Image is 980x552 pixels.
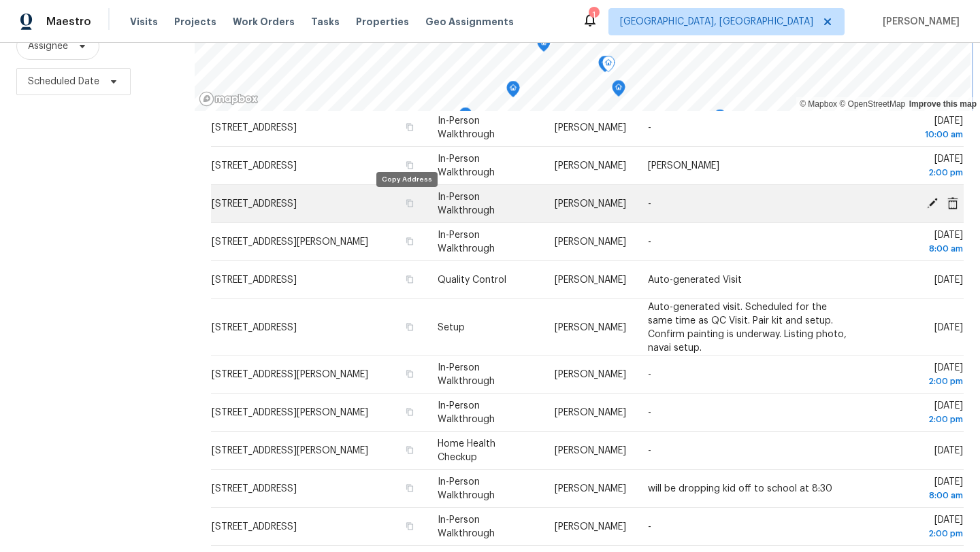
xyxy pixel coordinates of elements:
[555,123,626,133] span: [PERSON_NAME]
[648,123,651,133] span: -
[404,273,416,286] button: Copy Address
[233,15,295,29] span: Work Orders
[212,123,297,133] span: [STREET_ADDRESS]
[648,370,651,379] span: -
[874,515,963,540] span: [DATE]
[648,446,651,455] span: -
[877,15,960,29] span: [PERSON_NAME]
[28,75,99,88] span: Scheduled Date
[212,484,297,494] span: [STREET_ADDRESS]
[438,363,495,386] span: In-Person Walkthrough
[934,322,963,332] span: [DATE]
[713,109,727,131] div: Map marker
[874,128,963,141] div: 10:00 am
[620,15,813,29] span: [GEOGRAPHIC_DATA], [GEOGRAPHIC_DATA]
[555,199,626,209] span: [PERSON_NAME]
[174,15,216,29] span: Projects
[839,99,905,109] a: OpenStreetMap
[934,275,963,285] span: [DATE]
[874,166,963,179] div: 2:00 pm
[212,408,368,417] span: [STREET_ADDRESS][PERSON_NAME]
[555,408,626,417] span: [PERSON_NAME]
[438,154,495,177] span: In-Person Walkthrough
[212,199,297,209] span: [STREET_ADDRESS]
[28,39,68,53] span: Assignee
[612,80,625,101] div: Map marker
[311,17,340,27] span: Tasks
[602,56,615,77] div: Map marker
[404,444,416,456] button: Copy Address
[648,275,742,285] span: Auto-generated Visit
[648,161,719,171] span: [PERSON_NAME]
[438,477,495,500] span: In-Person Walkthrough
[555,237,626,247] span: [PERSON_NAME]
[648,199,651,209] span: -
[922,196,943,209] span: Edit
[130,15,158,29] span: Visits
[648,522,651,532] span: -
[874,413,963,426] div: 2:00 pm
[909,99,977,109] a: Improve this map
[404,520,416,532] button: Copy Address
[459,107,472,128] div: Map marker
[555,522,626,532] span: [PERSON_NAME]
[555,484,626,494] span: [PERSON_NAME]
[506,81,520,102] div: Map marker
[356,15,409,29] span: Properties
[425,15,514,29] span: Geo Assignments
[212,322,297,332] span: [STREET_ADDRESS]
[438,322,465,332] span: Setup
[212,522,297,532] span: [STREET_ADDRESS]
[404,406,416,418] button: Copy Address
[874,154,963,179] span: [DATE]
[934,446,963,455] span: [DATE]
[438,401,495,424] span: In-Person Walkthrough
[212,161,297,171] span: [STREET_ADDRESS]
[438,439,495,462] span: Home Health Checkup
[648,302,847,352] span: Auto-generated visit. Scheduled for the same time as QC Visit. Pair kit and setup. Confirm painti...
[438,192,495,215] span: In-Person Walkthrough
[555,446,626,455] span: [PERSON_NAME]
[537,35,551,56] div: Map marker
[404,482,416,494] button: Copy Address
[648,484,832,494] span: will be dropping kid off to school at 8:30
[438,230,495,254] span: In-Person Walkthrough
[874,116,963,141] span: [DATE]
[874,401,963,426] span: [DATE]
[555,161,626,171] span: [PERSON_NAME]
[598,56,612,77] div: Map marker
[874,242,963,256] div: 8:00 am
[438,275,506,285] span: Quality Control
[555,322,626,332] span: [PERSON_NAME]
[212,370,368,379] span: [STREET_ADDRESS][PERSON_NAME]
[874,527,963,540] div: 2:00 pm
[199,91,259,107] a: Mapbox homepage
[404,235,416,247] button: Copy Address
[404,368,416,380] button: Copy Address
[555,275,626,285] span: [PERSON_NAME]
[943,196,963,209] span: Cancel
[555,370,626,379] span: [PERSON_NAME]
[404,320,416,332] button: Copy Address
[874,363,963,388] span: [DATE]
[648,408,651,417] span: -
[648,237,651,247] span: -
[874,375,963,388] div: 2:00 pm
[438,515,495,538] span: In-Person Walkthrough
[212,446,368,455] span: [STREET_ADDRESS][PERSON_NAME]
[212,275,297,285] span: [STREET_ADDRESS]
[589,8,598,22] div: 1
[874,489,963,502] div: 8:00 am
[212,237,368,247] span: [STREET_ADDRESS][PERSON_NAME]
[874,477,963,502] span: [DATE]
[874,230,963,256] span: [DATE]
[46,15,91,29] span: Maestro
[438,116,495,139] span: In-Person Walkthrough
[800,99,837,109] a: Mapbox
